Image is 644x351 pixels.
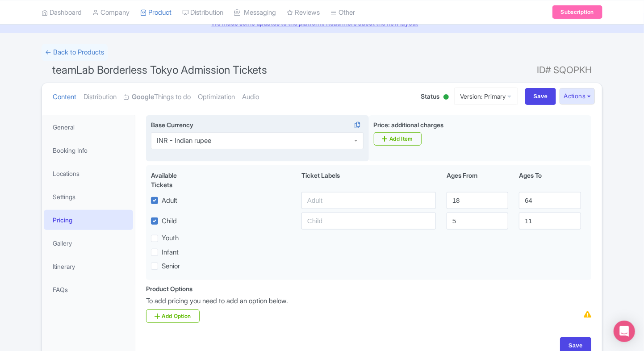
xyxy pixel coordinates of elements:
[84,83,117,111] a: Distribution
[124,83,191,111] a: GoogleThings to do
[374,132,422,146] a: Add Item
[162,233,179,243] label: Youth
[442,91,451,104] div: Active
[42,44,108,61] a: ← Back to Products
[44,233,133,253] a: Gallery
[44,163,133,184] a: Locations
[52,63,267,76] span: teamLab Borderless Tokyo Admission Tickets
[242,83,259,111] a: Audio
[162,247,179,258] label: Infant
[162,216,177,226] label: Child
[132,92,154,102] strong: Google
[146,309,200,323] a: Add Option
[441,171,514,189] div: Ages From
[537,61,592,79] span: ID# SQOPKH
[157,137,211,145] div: INR - Indian rupee
[301,192,436,209] input: Adult
[146,296,591,306] p: To add pricing you need to add an option below.
[162,261,180,272] label: Senior
[146,284,192,293] div: Product Options
[44,140,133,160] a: Booking Info
[44,256,133,276] a: Itinerary
[44,210,133,230] a: Pricing
[151,171,199,189] div: Available Tickets
[296,171,441,189] div: Ticket Labels
[552,5,602,19] a: Subscription
[162,196,177,206] label: Adult
[614,321,635,342] div: Open Intercom Messenger
[198,83,235,111] a: Optimization
[151,121,193,129] span: Base Currency
[374,120,444,130] label: Price: additional charges
[44,117,133,137] a: General
[525,88,556,105] input: Save
[44,280,133,300] a: FAQs
[421,92,440,101] span: Status
[53,83,76,111] a: Content
[514,171,586,189] div: Ages To
[560,88,595,104] button: Actions
[301,213,436,230] input: Child
[454,88,518,105] a: Version: Primary
[44,187,133,207] a: Settings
